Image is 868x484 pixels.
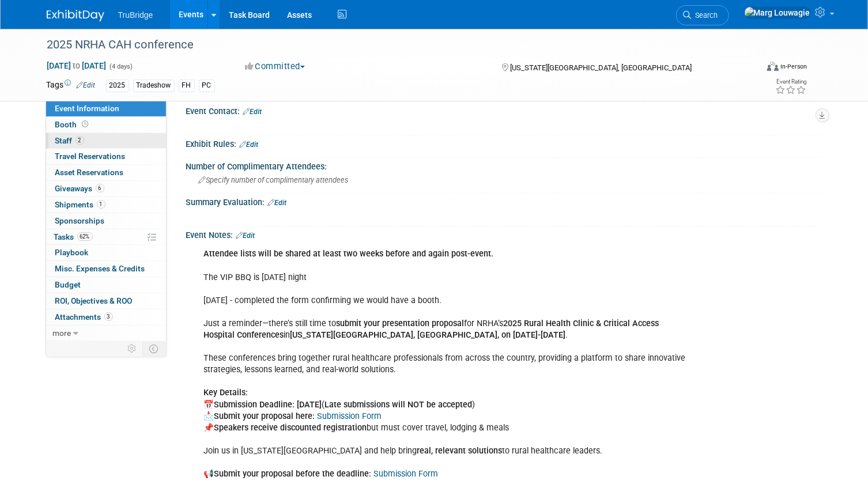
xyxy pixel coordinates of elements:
[199,80,215,92] div: PC
[510,63,692,72] span: [US_STATE][GEOGRAPHIC_DATA], [GEOGRAPHIC_DATA]
[46,101,166,116] a: Event Information
[236,232,255,240] a: Edit
[77,232,93,241] span: 62%
[692,11,718,20] span: Search
[46,181,166,196] a: Giveaways6
[318,411,382,421] a: Submission Form
[780,62,807,71] div: In-Person
[55,152,126,161] span: Travel Reservations
[53,328,71,338] span: more
[43,35,743,55] div: 2025 NRHA CAH conference
[106,80,129,92] div: 2025
[109,63,133,70] span: (4 days)
[47,10,104,21] img: ExhibitDay
[46,229,166,245] a: Tasks62%
[744,6,811,19] img: Marg Louwagie
[133,80,175,92] div: Tradeshow
[46,213,166,229] a: Sponsorships
[55,280,81,289] span: Budget
[97,200,105,209] span: 1
[214,400,295,410] b: Submission Deadline:
[104,312,113,321] span: 3
[695,60,807,77] div: Event Format
[186,226,822,241] div: Event Notes:
[204,249,494,259] b: Attendee lists will be shared at least two weeks before and again post-event.
[55,264,145,273] span: Misc. Expenses & Credits
[47,60,107,71] span: [DATE] [DATE]
[54,232,93,241] span: Tasks
[46,309,166,325] a: Attachments3
[142,341,166,356] td: Toggle Event Tabs
[240,141,259,149] a: Edit
[123,341,143,356] td: Personalize Event Tab Strip
[199,176,349,184] span: Specify number of complimentary attendees
[676,5,729,25] a: Search
[337,319,465,328] b: submit your presentation proposal
[46,165,166,180] a: Asset Reservations
[241,60,310,73] button: Committed
[80,120,91,128] span: Booth not reserved yet
[46,149,166,164] a: Travel Reservations
[179,80,195,92] div: FH
[55,184,104,193] span: Giveaways
[417,446,503,456] b: real, relevant solutions
[186,135,822,150] div: Exhibit Rules:
[55,200,105,209] span: Shipments
[214,423,367,433] b: Speakers receive discounted registration
[776,79,807,85] div: Event Rating
[767,62,779,71] img: Format-Inperson.png
[186,158,822,172] div: Number of Complimentary Attendees:
[71,61,82,70] span: to
[374,469,439,479] a: Submission Form
[186,103,822,118] div: Event Contact:
[290,330,566,340] b: [US_STATE][GEOGRAPHIC_DATA], [GEOGRAPHIC_DATA], on [DATE]-[DATE]
[186,194,822,209] div: Summary Evaluation:
[46,277,166,293] a: Budget
[55,136,84,145] span: Staff
[243,108,262,116] a: Edit
[297,400,322,410] b: [DATE]
[55,216,105,225] span: Sponsorships
[55,296,133,305] span: ROI, Objectives & ROO
[46,261,166,277] a: Misc. Expenses & Credits
[47,79,96,92] td: Tags
[204,388,248,398] b: Key Details:
[55,248,89,257] span: Playbook
[55,120,91,129] span: Booth
[325,400,473,410] b: Late submissions will NOT be accepted
[118,10,153,20] span: TruBridge
[46,245,166,260] a: Playbook
[55,168,124,177] span: Asset Reservations
[46,133,166,149] a: Staff2
[46,293,166,309] a: ROI, Objectives & ROO
[46,197,166,213] a: Shipments1
[96,184,104,192] span: 6
[55,312,113,322] span: Attachments
[268,199,287,207] a: Edit
[55,104,120,113] span: Event Information
[214,411,315,421] b: Submit your proposal here:
[77,81,96,89] a: Edit
[214,469,372,479] b: Submit your proposal before the deadline:
[46,326,166,341] a: more
[76,136,84,145] span: 2
[46,117,166,133] a: Booth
